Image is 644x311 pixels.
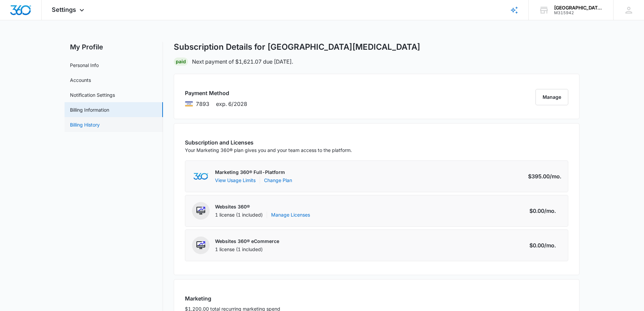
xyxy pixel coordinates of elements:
h1: Subscription Details for [GEOGRAPHIC_DATA][MEDICAL_DATA] [174,42,420,52]
span: /mo. [544,241,556,249]
h2: My Profile [65,42,163,52]
button: Manage [535,89,568,105]
button: View Usage Limits [215,177,256,184]
a: Manage Licenses [271,212,310,218]
a: Billing History [70,121,100,128]
a: Accounts [70,76,91,84]
p: Your Marketing 360® plan gives you and your team access to the platform. [185,147,352,154]
span: Settings [52,6,76,13]
h3: Subscription and Licenses [185,138,352,147]
div: 1 license (1 included) [215,246,279,253]
p: Websites 360® [215,203,310,210]
div: 1 license (1 included) [215,212,310,218]
div: account name [554,5,603,10]
a: Change Plan [264,177,292,184]
a: Notification Settings [70,91,115,98]
p: Marketing 360® Full-Platform [215,169,292,176]
span: /mo. [550,172,561,180]
p: Websites 360® eCommerce [215,238,279,245]
p: Next payment of $1,621.07 due [DATE]. [192,58,293,66]
div: $0.00 [529,207,561,215]
a: Billing Information [70,106,109,113]
span: /mo. [544,207,556,215]
div: $395.00 [528,172,561,180]
span: brandLabels.visa ending with [196,100,209,108]
div: Paid [174,58,188,66]
h3: Payment Method [185,89,247,97]
div: account id [554,10,603,15]
a: Personal Info [70,62,99,69]
span: exp. 6/2028 [216,100,247,108]
h3: Marketing [185,294,568,303]
div: $0.00 [529,241,561,249]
